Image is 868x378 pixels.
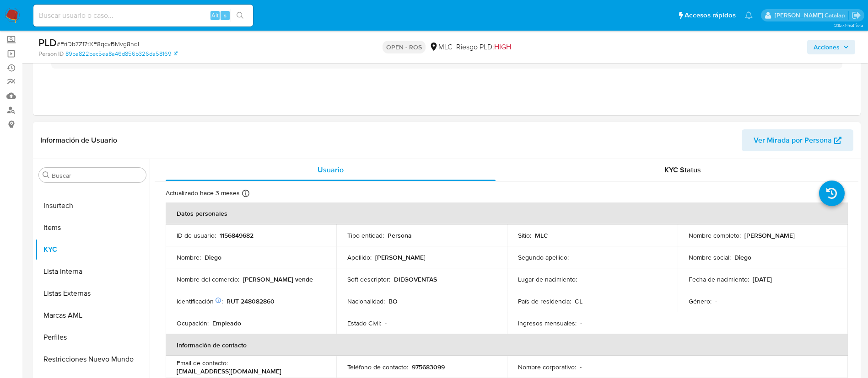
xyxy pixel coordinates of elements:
p: Diego [734,253,751,261]
button: Ver Mirada por Persona [742,129,853,151]
p: Teléfono de contacto : [347,363,408,371]
span: # EriDb7Z17tXE8qcvBMvg8ndI [57,39,139,48]
p: Actualizado hace 3 meses [166,189,240,197]
p: Nombre completo : [689,231,741,240]
p: Nombre social : [689,253,731,261]
span: Usuario [318,165,344,175]
button: search-icon [231,9,249,22]
p: Nombre del comercio : [177,275,239,283]
button: KYC [35,239,150,261]
div: MLC [429,42,453,52]
p: - [580,319,582,327]
b: PLD [38,35,57,50]
span: 3.157.1-hotfix-5 [834,21,863,29]
p: Email de contacto : [177,359,228,367]
p: Diego [205,253,221,261]
p: Género : [689,297,712,305]
p: Nacionalidad : [347,297,385,305]
button: Lista Interna [35,261,150,282]
span: Acciones [814,40,840,54]
a: Salir [852,11,861,20]
p: Ocupación : [177,319,209,327]
p: [PERSON_NAME] [375,253,426,261]
p: Empleado [212,319,241,327]
p: Fecha de nacimiento : [689,275,749,283]
button: Perfiles [35,326,150,348]
p: 975683099 [412,363,445,371]
p: - [385,319,387,327]
b: Person ID [38,50,64,58]
p: [DATE] [753,275,772,283]
p: - [715,297,717,305]
span: s [224,11,226,20]
span: Riesgo PLD: [456,42,511,52]
p: rociodaniela.benavidescatalan@mercadolibre.cl [775,11,848,20]
p: BO [388,297,398,305]
span: Alt [211,11,219,20]
p: RUT 248082860 [226,297,275,305]
a: Notificaciones [745,11,753,19]
p: Soft descriptor : [347,275,390,283]
p: Apellido : [347,253,372,261]
th: Datos personales [166,202,848,224]
p: Sitio : [518,231,531,240]
button: Items [35,217,150,239]
input: Buscar usuario o caso... [33,10,253,21]
p: Identificación : [177,297,223,305]
h1: Información de Usuario [40,136,117,145]
a: 89ba822bec5ea8a46d856b326da58169 [65,50,178,58]
span: Accesos rápidos [685,11,736,20]
p: ID de usuario : [177,231,216,240]
p: Nombre : [177,253,201,261]
input: Buscar [52,171,142,180]
p: Nombre corporativo : [518,363,576,371]
span: HIGH [494,42,511,52]
button: Buscar [43,171,50,179]
button: Marcas AML [35,304,150,326]
p: MLC [535,231,548,240]
p: OPEN - ROS [383,41,426,53]
p: [PERSON_NAME] vende [243,275,313,283]
span: KYC Status [664,165,701,175]
p: - [572,253,574,261]
button: Listas Externas [35,282,150,304]
th: Información de contacto [166,334,848,356]
p: 1156849682 [220,231,253,240]
span: Ver Mirada por Persona [754,129,832,151]
button: Insurtech [35,195,150,217]
p: Estado Civil : [347,319,381,327]
p: Ingresos mensuales : [518,319,577,327]
p: [PERSON_NAME] [744,231,795,240]
button: Restricciones Nuevo Mundo [35,348,150,370]
p: Persona [388,231,412,240]
p: Lugar de nacimiento : [518,275,577,283]
p: CL [575,297,582,305]
p: DIEGOVENTAS [394,275,437,283]
p: País de residencia : [518,297,571,305]
p: [EMAIL_ADDRESS][DOMAIN_NAME] [177,367,281,375]
p: - [580,363,582,371]
p: Segundo apellido : [518,253,569,261]
button: Acciones [807,40,855,54]
p: Tipo entidad : [347,231,384,240]
p: - [581,275,582,283]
